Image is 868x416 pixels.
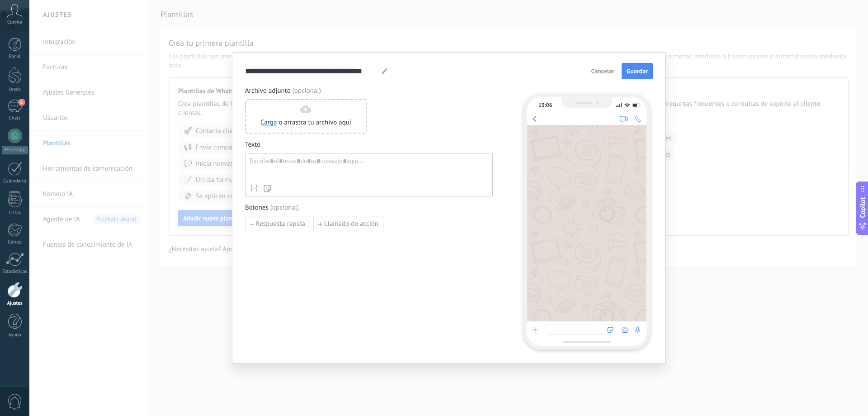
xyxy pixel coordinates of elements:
[622,63,653,79] button: Guardar
[245,140,260,149] span: Texto
[2,178,28,184] div: Calendario
[245,216,310,232] button: Respuesta rápida
[587,64,618,78] button: Cancelar
[260,118,277,127] a: Carga
[2,54,28,60] div: Panel
[2,146,28,154] div: WhatsApp
[292,86,321,96] span: (opcional)
[627,68,648,74] span: Guardar
[7,19,22,25] span: Cuenta
[538,102,552,109] div: 13:06
[2,301,28,306] div: Ajustes
[245,203,299,212] span: Botones
[245,86,321,96] span: Archivo adjunto
[2,115,28,121] div: Chats
[858,197,867,218] span: Copilot
[2,239,28,245] div: Correo
[2,269,28,275] div: Estadísticas
[18,99,25,106] span: 6
[2,86,28,92] div: Leads
[2,332,28,338] div: Ayuda
[591,68,614,74] span: Cancelar
[278,118,351,127] span: o arrastra tu archivo aquí
[270,203,299,212] span: (opcional)
[313,216,383,232] button: Llamado de acción
[324,221,378,227] span: Llamado de acción
[256,221,305,227] span: Respuesta rápida
[2,210,28,216] div: Listas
